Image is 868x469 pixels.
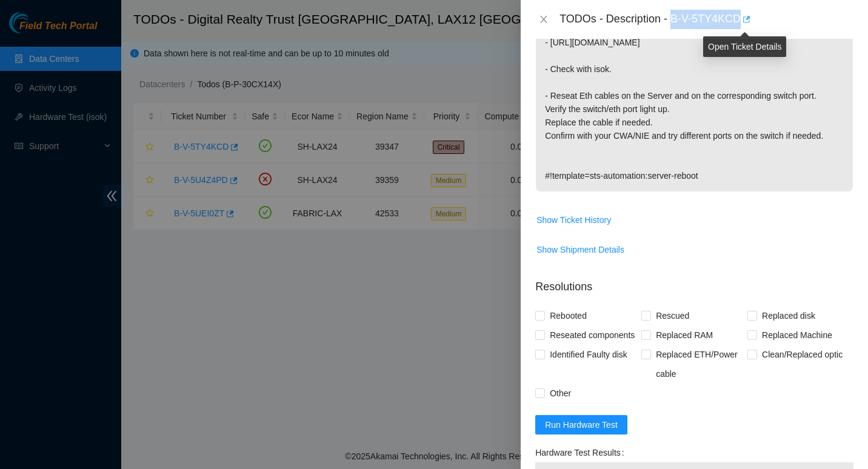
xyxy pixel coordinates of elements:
[545,306,592,325] span: Rebooted
[539,15,549,24] span: close
[536,210,612,230] button: Show Ticket History
[757,325,837,345] span: Replaced Machine
[535,269,853,295] p: Resolutions
[535,443,629,462] label: Hardware Test Results
[757,306,820,325] span: Replaced disk
[536,240,625,259] button: Show Shipment Details
[535,415,627,434] button: Run Hardware Test
[757,345,847,364] span: Clean/Replaced optic
[559,10,853,29] div: TODOs - Description - B-V-5TY4KCD
[651,306,694,325] span: Rescued
[545,325,639,345] span: Reseated components
[536,243,624,256] span: Show Shipment Details
[651,345,747,384] span: Replaced ETH/Power cable
[545,418,618,431] span: Run Hardware Test
[545,345,632,364] span: Identified Faulty disk
[545,384,576,403] span: Other
[703,36,786,57] div: Open Ticket Details
[651,325,718,345] span: Replaced RAM
[536,213,611,227] span: Show Ticket History
[535,14,552,25] button: Close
